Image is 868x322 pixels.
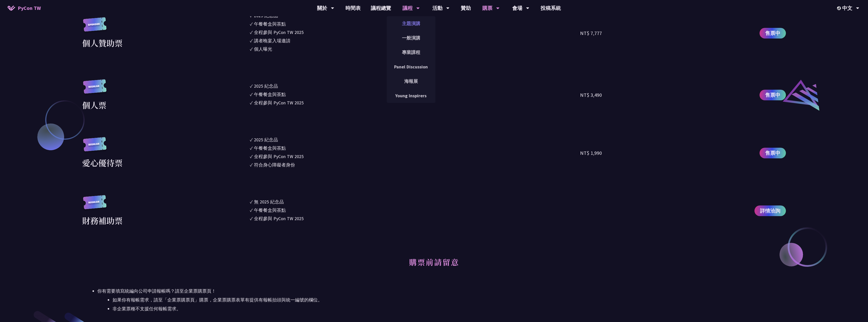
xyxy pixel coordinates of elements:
div: 午餐餐盒與茶點 [254,91,286,98]
li: ✓ [250,99,580,106]
div: 全程參與 PyCon TW 2025 [254,215,304,222]
a: 海報展 [387,75,435,87]
li: ✓ [250,198,580,205]
li: ✓ [250,83,580,89]
li: 如果你有報帳需求，請至「企業票購票頁」購票，企業票購票表單有提供有報帳抬頭與統一編號的欄位。 [113,296,786,304]
div: 你有需要填寫統編向公司申請報帳嗎？請至企業票購票頁！ [97,287,786,295]
li: ✓ [250,37,580,44]
li: ✓ [250,153,580,160]
span: 售票中 [765,29,780,37]
li: ✓ [250,136,580,143]
div: 財務補助票 [82,214,123,226]
img: sponsor.43e6a3a.svg [82,17,107,37]
span: 售票中 [765,91,780,99]
h2: 購票前請留意 [82,252,786,280]
a: Panel Discussion [387,61,435,73]
div: 午餐餐盒與茶點 [254,145,286,151]
a: 售票中 [760,28,786,39]
div: 全程參與 PyCon TW 2025 [254,29,304,36]
li: 非企業票種不支援任何報帳需求。 [113,305,786,313]
div: NT$ 7,777 [580,29,602,37]
div: 個人贊助票 [82,37,123,49]
div: 午餐餐盒與茶點 [254,21,286,27]
li: ✓ [250,145,580,151]
li: ✓ [250,207,580,214]
div: 全程參與 PyCon TW 2025 [254,99,304,106]
span: 售票中 [765,149,780,157]
div: 2025 紀念品 [254,136,278,143]
a: 主題演講 [387,17,435,29]
img: regular.8f272d9.svg [82,79,107,99]
div: 全程參與 PyCon TW 2025 [254,153,304,160]
li: ✓ [250,215,580,222]
img: regular.8f272d9.svg [82,137,107,157]
div: 2025 紀念品 [254,83,278,89]
div: NT$ 3,490 [580,91,602,99]
div: 無 2025 紀念品 [254,198,284,205]
div: 午餐餐盒與茶點 [254,207,286,214]
a: PyCon TW [3,2,46,14]
a: 售票中 [760,90,786,100]
a: 詳情洽詢 [754,205,786,216]
div: 個人票 [82,99,106,111]
img: regular.8f272d9.svg [82,195,107,215]
a: 售票中 [760,148,786,158]
li: ✓ [250,46,580,52]
a: 專業課程 [387,46,435,58]
div: NT$ 1,990 [580,149,602,157]
li: ✓ [250,29,580,36]
img: Locale Icon [837,6,842,10]
a: 一般演講 [387,32,435,44]
div: 講者晚宴入場邀請 [254,37,290,44]
img: Home icon of PyCon TW 2025 [8,6,15,11]
li: ✓ [250,21,580,27]
li: ✓ [250,161,580,168]
div: 個人曝光 [254,46,272,52]
span: PyCon TW [18,4,41,12]
div: 符合身心障礙者身份 [254,161,295,168]
a: Young Inspirers [387,90,435,102]
div: 愛心優待票 [82,157,123,169]
span: 詳情洽詢 [760,207,780,215]
li: ✓ [250,91,580,98]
